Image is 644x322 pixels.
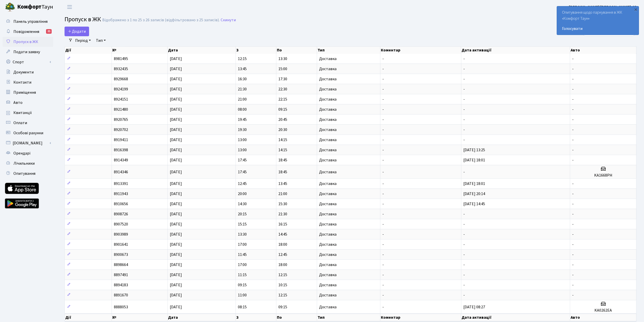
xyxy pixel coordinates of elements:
h5: KA0262EA [572,308,634,313]
span: - [463,211,465,217]
span: 18:45 [278,169,287,175]
th: Авто [570,47,636,54]
span: 16:30 [238,76,247,82]
span: - [463,242,465,247]
a: Оплати [3,118,53,128]
span: - [463,76,465,82]
span: - [572,282,574,288]
span: 8924151 [114,97,128,102]
span: 8901641 [114,242,128,247]
span: 8908726 [114,211,128,217]
span: 13:45 [278,181,287,186]
span: Доставка [319,170,337,174]
span: - [463,127,465,132]
th: Дата активації [461,314,570,321]
span: 8919411 [114,137,128,143]
span: [DATE] [170,66,182,72]
span: - [382,242,384,247]
span: Доставка [319,263,337,267]
span: - [382,304,384,310]
span: [DATE] 13:25 [463,147,485,153]
span: 21:00 [238,97,247,102]
span: 21:00 [278,191,287,197]
div: 21 [46,29,52,34]
span: 20:30 [278,127,287,132]
a: Контакти [3,77,53,87]
span: 20:00 [238,191,247,197]
span: 11:45 [238,252,247,257]
span: - [572,97,574,102]
a: Квитанції [3,108,53,118]
span: - [382,169,384,175]
div: Відображено з 1 по 25 з 26 записів (відфільтровано з 25 записів). [102,18,220,23]
span: 14:45 [278,232,287,237]
span: - [572,127,574,132]
span: - [572,86,574,92]
span: 8913391 [114,181,128,186]
span: - [572,211,574,217]
span: 18:45 [278,157,287,163]
th: По [276,47,317,54]
span: - [463,107,465,112]
span: - [463,137,465,143]
span: 8932435 [114,66,128,72]
span: - [572,147,574,153]
span: 11:00 [238,292,247,298]
a: [PERSON_NAME] [PERSON_NAME]. Ю. [569,4,638,10]
span: 12:15 [278,272,287,278]
span: 13:30 [238,232,247,237]
span: - [463,282,465,288]
span: - [572,157,574,163]
span: 8924199 [114,86,128,92]
span: 17:45 [238,169,247,175]
span: Доставка [319,77,337,81]
a: Документи [3,67,53,77]
span: Доставка [319,128,337,132]
span: - [382,127,384,132]
span: Доставка [319,283,337,287]
span: 13:45 [238,66,247,72]
span: - [382,282,384,288]
span: [DATE] [170,117,182,122]
span: [DATE] 14:45 [463,201,485,207]
a: Спорт [3,57,53,67]
span: - [382,211,384,217]
span: [DATE] [170,242,182,247]
span: 17:30 [278,76,287,82]
span: 8903989 [114,232,128,237]
span: Доставка [319,253,337,257]
span: [DATE] [170,272,182,278]
span: Доставка [319,118,337,122]
span: - [382,272,384,278]
span: [DATE] [170,86,182,92]
th: № [112,47,168,54]
th: Тип [317,47,380,54]
span: - [382,292,384,298]
img: logo.png [5,2,15,12]
span: [DATE] [170,181,182,186]
a: Приміщення [3,87,53,98]
a: Тип [94,36,108,45]
span: 8929668 [114,76,128,82]
span: - [572,221,574,227]
span: 22:30 [278,86,287,92]
th: З [236,47,277,54]
span: [DATE] [170,211,182,217]
span: - [572,272,574,278]
a: Голосувати [562,26,634,32]
span: - [572,191,574,197]
span: [DATE] [170,232,182,237]
span: Доставка [319,107,337,111]
span: 8921480 [114,107,128,112]
span: Пропуск в ЖК [65,15,101,24]
span: 18:00 [278,242,287,247]
span: 15:15 [238,221,247,227]
th: З [236,314,277,321]
span: Доставка [319,242,337,247]
span: - [382,117,384,122]
span: - [382,66,384,72]
span: 08:00 [238,107,247,112]
span: 13:30 [278,56,287,62]
span: Доставка [319,273,337,277]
